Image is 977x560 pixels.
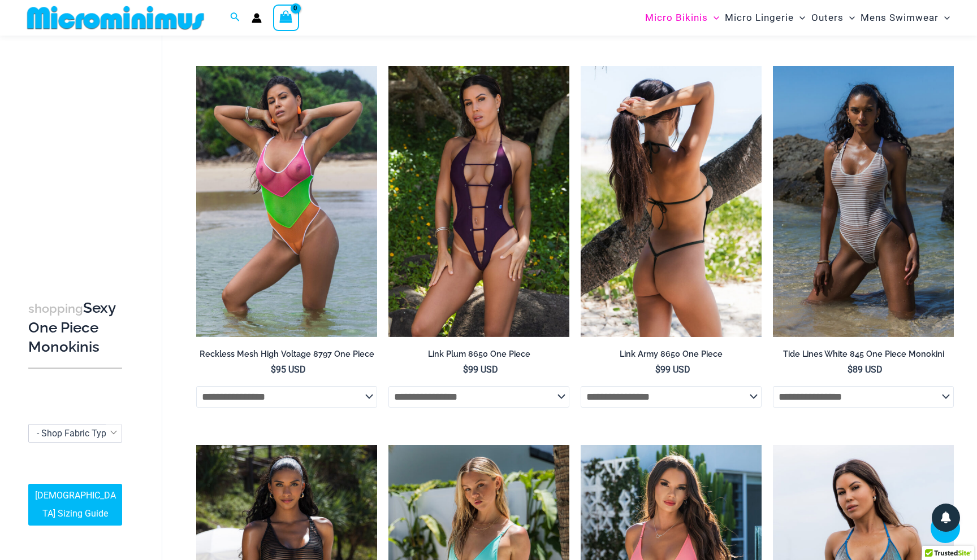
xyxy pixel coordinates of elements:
bdi: 99 USD [463,364,498,375]
span: - Shop Fabric Type [29,425,122,442]
span: Menu Toggle [794,3,805,32]
a: Tide Lines White 845 One Piece Monokini [773,349,954,364]
span: shopping [28,301,83,316]
span: Menu Toggle [708,3,719,32]
bdi: 99 USD [655,364,690,375]
a: Reckless Mesh High Voltage 8797 One Piece [196,349,377,364]
img: MM SHOP LOGO FLAT [23,5,209,30]
a: Link Plum 8650 One Piece [388,349,569,364]
span: Micro Bikinis [645,3,708,32]
a: Link Army 8650 One Piece [581,349,762,364]
span: $ [463,364,468,375]
img: Reckless Mesh High Voltage 8797 One Piece 01 [196,66,377,337]
a: Link Army 8650 One Piece 11Link Army 8650 One Piece 04Link Army 8650 One Piece 04 [581,66,762,337]
span: $ [271,364,276,375]
span: - Shop Fabric Type [37,428,111,439]
a: Mens SwimwearMenu ToggleMenu Toggle [858,3,953,32]
span: Micro Lingerie [725,3,794,32]
span: - Shop Fabric Type [28,424,122,443]
img: Link Plum 8650 One Piece 02 [388,66,569,337]
bdi: 89 USD [848,364,883,375]
a: Micro BikinisMenu ToggleMenu Toggle [642,3,722,32]
h2: Link Plum 8650 One Piece [388,349,569,360]
a: [DEMOGRAPHIC_DATA] Sizing Guide [28,484,122,526]
a: OutersMenu ToggleMenu Toggle [809,3,858,32]
span: $ [655,364,660,375]
a: Micro LingerieMenu ToggleMenu Toggle [722,3,808,32]
a: Account icon link [252,13,262,23]
h2: Tide Lines White 845 One Piece Monokini [773,349,954,360]
a: Search icon link [230,11,240,25]
a: Tide Lines White 845 One Piece Monokini 11Tide Lines White 845 One Piece Monokini 13Tide Lines Wh... [773,66,954,337]
a: Reckless Mesh High Voltage 8797 One Piece 01Reckless Mesh High Voltage 8797 One Piece 04Reckless ... [196,66,377,337]
bdi: 95 USD [271,364,306,375]
span: Menu Toggle [844,3,855,32]
nav: Site Navigation [641,2,954,34]
img: Tide Lines White 845 One Piece Monokini 11 [773,66,954,337]
span: Menu Toggle [939,3,950,32]
h2: Reckless Mesh High Voltage 8797 One Piece [196,349,377,360]
h3: Sexy One Piece Monokinis [28,299,122,356]
span: Mens Swimwear [861,3,939,32]
img: Link Army 8650 One Piece 04 [581,66,762,337]
h2: Link Army 8650 One Piece [581,349,762,360]
a: View Shopping Cart, empty [273,5,299,30]
span: $ [848,364,853,375]
a: Link Plum 8650 One Piece 02Link Plum 8650 One Piece 05Link Plum 8650 One Piece 05 [388,66,569,337]
iframe: TrustedSite Certified [28,38,130,264]
span: Outers [811,3,844,32]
